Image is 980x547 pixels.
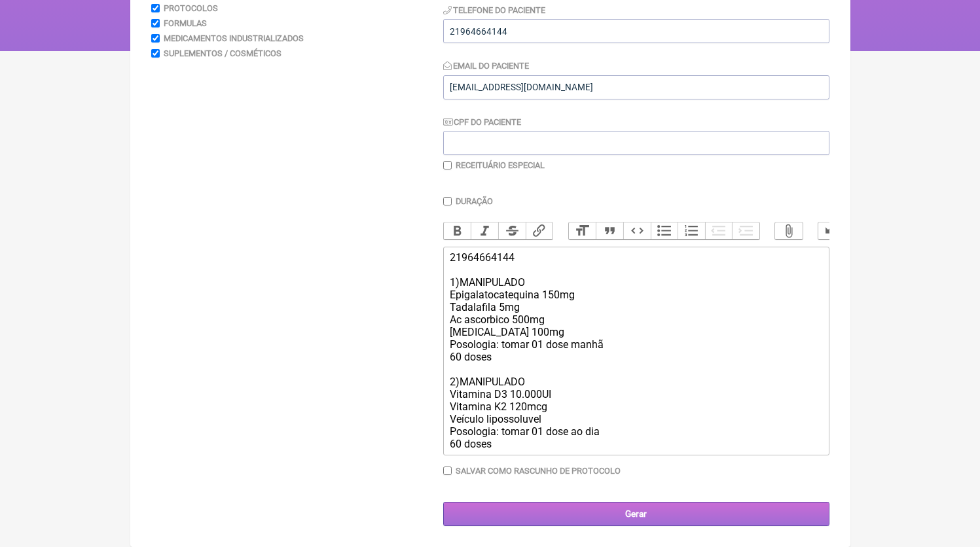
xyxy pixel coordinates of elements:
button: Increase Level [732,222,759,239]
label: CPF do Paciente [443,117,522,127]
button: Numbers [678,222,705,239]
button: Quote [596,222,623,239]
div: 21964664144 1)MANIPULADO Epigalatocatequina 150mg Tadalafila 5mg Ac ascorbico 500mg [MEDICAL_DATA... [450,251,822,450]
label: Telefone do Paciente [443,5,546,15]
button: Heading [569,222,596,239]
label: Salvar como rascunho de Protocolo [456,466,621,476]
label: Formulas [164,18,207,28]
button: Attach Files [775,222,803,239]
label: Duração [456,196,493,206]
button: Strikethrough [498,222,526,239]
label: Receituário Especial [456,160,545,170]
button: Undo [818,222,846,239]
button: Italic [471,222,498,239]
button: Bold [444,222,471,239]
label: Email do Paciente [443,61,530,71]
input: Gerar [443,502,829,526]
label: Medicamentos Industrializados [164,33,304,43]
button: Code [623,222,651,239]
button: Link [526,222,553,239]
label: Suplementos / Cosméticos [164,48,281,58]
button: Bullets [651,222,678,239]
label: Protocolos [164,3,218,13]
button: Decrease Level [705,222,733,239]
